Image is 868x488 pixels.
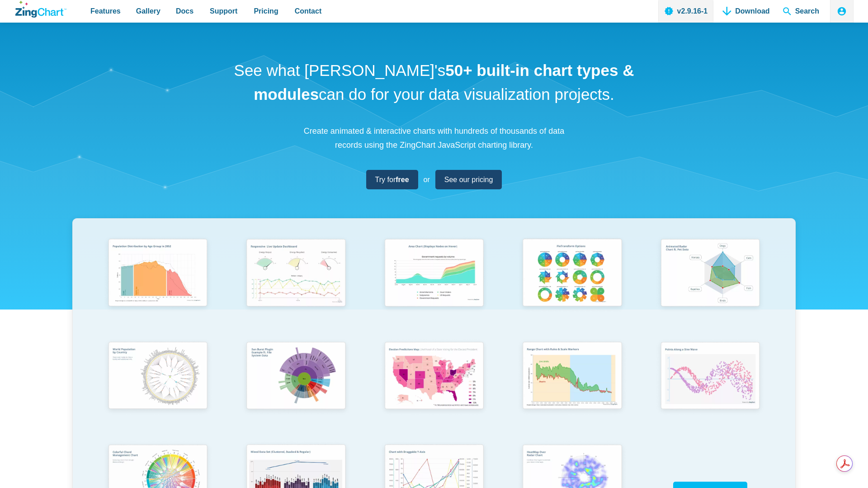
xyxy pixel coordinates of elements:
a: See our pricing [435,170,502,189]
strong: 50+ built-in chart types & modules [254,61,634,103]
a: Sun Burst Plugin Example ft. File System Data [227,338,365,440]
a: Area Chart (Displays Nodes on Hover) [365,235,503,337]
a: Points Along a Sine Wave [641,338,779,440]
span: Features [90,5,121,17]
span: Pricing [254,5,278,17]
span: Gallery [136,5,160,17]
span: or [424,174,430,186]
h1: See what [PERSON_NAME]'s can do for your data visualization projects. [231,59,637,106]
a: Range Chart with Rultes & Scale Markers [503,338,642,440]
a: Pie Transform Options [503,235,642,337]
strong: free [396,176,409,183]
img: Responsive Live Update Dashboard [241,235,351,313]
img: Population Distribution by Age Group in 2052 [103,235,213,313]
img: Election Predictions Map [379,338,489,416]
img: World Population by Country [103,338,213,417]
span: Contact [295,5,322,17]
span: Try for [375,174,409,186]
img: Points Along a Sine Wave [655,338,765,416]
img: Pie Transform Options [517,235,627,313]
img: Range Chart with Rultes & Scale Markers [517,338,627,417]
a: Responsive Live Update Dashboard [227,235,365,337]
a: Election Predictions Map [365,338,503,440]
img: Area Chart (Displays Nodes on Hover) [379,235,489,313]
img: Animated Radar Chart ft. Pet Data [655,235,765,313]
a: Population Distribution by Age Group in 2052 [89,235,227,337]
span: Docs [176,5,193,17]
a: Try forfree [366,170,418,189]
a: World Population by Country [89,338,227,440]
span: Support [210,5,237,17]
img: Sun Burst Plugin Example ft. File System Data [241,338,351,416]
span: See our pricing [444,174,493,186]
a: ZingChart Logo. Click to return to the homepage [15,1,66,18]
a: Animated Radar Chart ft. Pet Data [641,235,779,337]
p: Create animated & interactive charts with hundreds of thousands of data records using the ZingCha... [298,124,570,152]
